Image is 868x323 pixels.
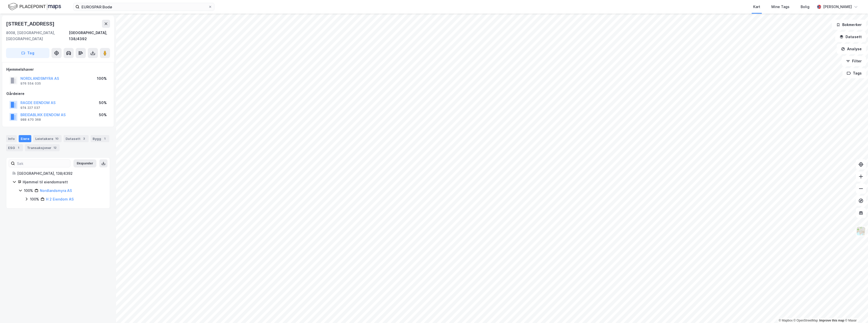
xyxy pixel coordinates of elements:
[771,4,790,10] div: Mine Tags
[6,48,49,58] button: Tag
[46,197,74,201] a: H 2 Eiendom AS
[6,66,110,72] div: Hjemmelshaver
[102,136,107,141] div: 1
[842,56,866,66] button: Filter
[843,299,868,323] div: Kontrollprogram for chat
[6,30,69,42] div: 8008, [GEOGRAPHIC_DATA], [GEOGRAPHIC_DATA]
[753,4,760,10] div: Kart
[823,4,852,10] div: [PERSON_NAME]
[82,136,87,141] div: 3
[33,135,62,142] div: Leietakere
[819,319,844,322] a: Improve this map
[79,3,208,11] input: Søk på adresse, matrikkel, gårdeiere, leietakere eller personer
[801,4,809,10] div: Bolig
[832,20,866,30] button: Bokmerker
[6,135,17,142] div: Info
[40,188,72,193] a: Nordlandsmyra AS
[69,30,110,42] div: [GEOGRAPHIC_DATA], 138/4392
[835,32,866,42] button: Datasett
[17,170,104,177] div: [GEOGRAPHIC_DATA], 138/4392
[24,188,33,194] div: 100%
[54,136,60,141] div: 10
[52,145,58,150] div: 12
[99,100,107,106] div: 50%
[8,2,61,11] img: logo.f888ab2527a4732fd821a326f86c7f29.svg
[837,44,866,54] button: Analyse
[794,319,818,322] a: OpenStreetMap
[20,118,41,122] div: 988 470 368
[843,68,866,78] button: Tags
[779,319,793,322] a: Mapbox
[91,135,109,142] div: Bygg
[20,82,41,86] div: 976 554 035
[25,144,60,151] div: Transaksjoner
[6,20,56,28] div: [STREET_ADDRESS]
[30,196,39,202] div: 100%
[97,76,107,82] div: 100%
[6,91,110,97] div: Gårdeiere
[16,145,21,150] div: 1
[856,226,866,236] img: Z
[73,159,96,167] button: Ekspander
[99,112,107,118] div: 50%
[15,160,70,167] input: Søk
[843,299,868,323] iframe: Chat Widget
[20,106,40,110] div: 974 227 037
[6,144,23,151] div: ESG
[64,135,89,142] div: Datasett
[23,179,104,185] div: Hjemmel til eiendomsrett
[19,135,31,142] div: Eiere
